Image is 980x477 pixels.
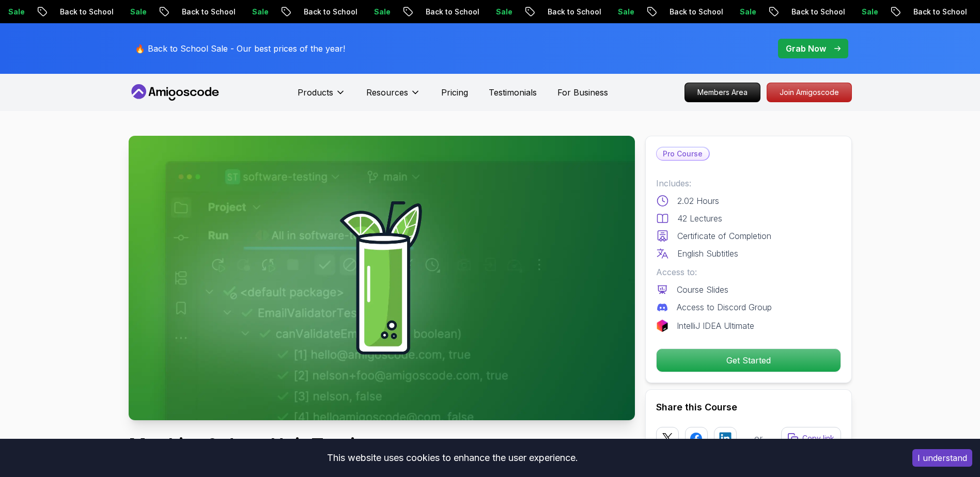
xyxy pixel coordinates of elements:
[657,349,841,372] p: Get Started
[460,7,493,17] p: Sale
[677,247,738,260] p: English Subtitles
[677,301,772,313] p: Access to Discord Group
[677,283,728,296] p: Course Slides
[366,86,408,99] p: Resources
[511,7,582,17] p: Back to School
[129,136,635,420] img: mockito-java-unit-testing_thumbnail
[216,7,249,17] p: Sale
[557,86,608,99] a: For Business
[390,7,460,17] p: Back to School
[366,86,421,107] button: Resources
[656,348,841,372] button: Get Started
[656,400,841,415] h2: Share this Course
[677,320,754,332] p: IntelliJ IDEA Ultimate
[135,42,345,55] p: 🔥 Back to School Sale - Our best prices of the year!
[755,7,826,17] p: Back to School
[298,86,333,99] p: Products
[338,7,371,17] p: Sale
[767,83,852,102] a: Join Amigoscode
[489,86,537,99] a: Testimonials
[268,7,338,17] p: Back to School
[656,177,841,189] p: Includes:
[146,7,216,17] p: Back to School
[754,432,763,444] p: or
[767,83,851,102] p: Join Amigoscode
[802,433,834,443] p: Copy link
[129,435,635,455] h1: Mockito & Java Unit Testing
[877,7,947,17] p: Back to School
[826,7,859,17] p: Sale
[786,42,826,55] p: Grab Now
[912,449,972,467] button: Accept cookies
[781,427,841,450] button: Copy link
[94,7,127,17] p: Sale
[656,320,668,332] img: jetbrains logo
[685,83,760,102] p: Members Area
[685,83,760,102] a: Members Area
[8,447,897,469] div: This website uses cookies to enhance the user experience.
[298,86,346,107] button: Products
[677,212,722,225] p: 42 Lectures
[24,7,94,17] p: Back to School
[633,7,704,17] p: Back to School
[677,230,771,242] p: Certificate of Completion
[656,266,841,278] p: Access to:
[582,7,615,17] p: Sale
[441,86,468,99] a: Pricing
[677,195,719,207] p: 2.02 Hours
[704,7,737,17] p: Sale
[657,148,709,160] p: Pro Course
